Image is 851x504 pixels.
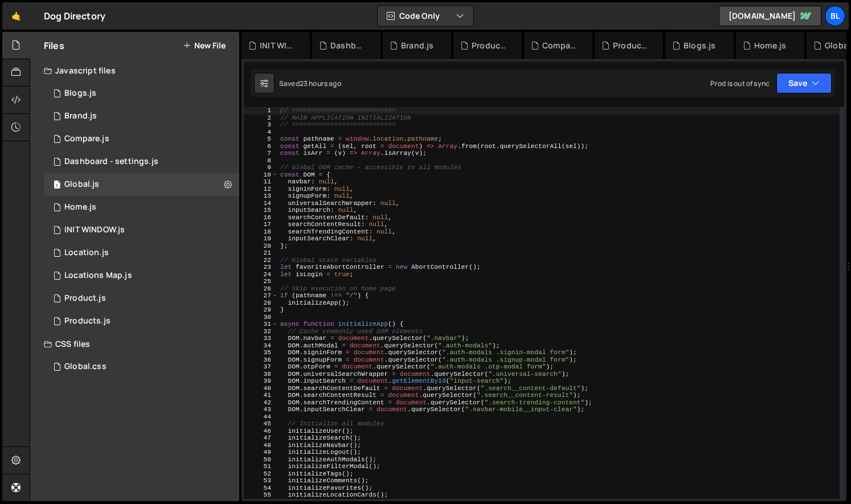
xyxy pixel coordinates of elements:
div: 34 [244,342,279,350]
div: Products.js [613,40,649,51]
div: 22 [244,257,279,264]
div: Home.js [64,202,96,212]
div: Global.css [64,362,107,372]
div: Blogs.js [684,40,715,51]
div: CSS files [30,333,239,355]
div: 53 [244,477,279,485]
div: 32 [244,328,279,335]
div: Product.js [64,293,106,304]
div: 17 [244,221,279,228]
div: 46 [244,428,279,435]
div: INIT WINDOW.js [260,40,296,51]
a: 🤙 [2,2,30,30]
div: Javascript files [30,59,239,82]
div: 8 [244,157,279,165]
div: 45 [244,420,279,428]
div: 16220/44393.js [44,287,239,310]
div: Saved [279,79,341,88]
div: 41 [244,392,279,399]
div: 10 [244,171,279,179]
div: 29 [244,306,279,314]
div: Dog Directory [44,9,105,23]
div: 31 [244,321,279,328]
div: 48 [244,442,279,449]
div: 16220/44394.js [44,105,239,128]
div: Brand.js [401,40,433,51]
div: 13 [244,192,279,200]
div: 18 [244,228,279,236]
div: 4 [244,129,279,136]
div: 1 [244,107,279,114]
button: Code Only [378,6,473,26]
div: 37 [244,363,279,371]
div: Dashboard - settings.js [64,157,158,167]
button: New File [183,41,226,50]
div: 51 [244,463,279,470]
div: 52 [244,470,279,478]
div: 54 [244,485,279,492]
div: Dashboard - settings.js [330,40,367,51]
div: 7 [244,150,279,157]
div: Product.js [472,40,508,51]
h2: Files [44,39,64,52]
div: 16220/43680.js [44,264,239,287]
a: Bl [825,6,845,26]
div: Compare.js [542,40,579,51]
div: 16220/43682.css [44,355,239,378]
div: 5 [244,136,279,143]
div: 21 [244,249,279,257]
div: 42 [244,399,279,407]
div: 35 [244,349,279,357]
div: 16220/44321.js [44,82,239,105]
div: 16 [244,214,279,222]
div: Global.js [64,179,99,190]
div: 9 [244,164,279,171]
div: 3 [244,121,279,129]
div: INIT WINDOW.js [64,225,125,235]
div: 44 [244,413,279,421]
div: 20 [244,243,279,250]
div: 6 [244,143,279,150]
div: 16220/44319.js [44,196,239,219]
div: Home.js [754,40,786,51]
div: 33 [244,335,279,342]
div: 47 [244,435,279,442]
div: 23 hours ago [300,79,341,88]
: 16220/43679.js [44,241,239,264]
div: Location.js [64,248,109,258]
div: 30 [244,314,279,321]
div: 26 [244,285,279,293]
div: Brand.js [64,111,97,121]
div: 19 [244,235,279,243]
div: Blogs.js [64,88,96,99]
div: 24 [244,271,279,278]
a: [DOMAIN_NAME] [719,6,821,26]
div: Products.js [64,316,111,326]
div: 16220/43681.js [44,173,239,196]
div: 16220/44477.js [44,219,239,241]
div: 2 [244,114,279,122]
div: Compare.js [64,134,109,144]
button: Save [776,73,832,93]
div: 16220/44324.js [44,310,239,333]
div: Locations Map.js [64,271,132,281]
div: 15 [244,207,279,214]
div: 25 [244,278,279,285]
div: 16220/44328.js [44,128,239,150]
div: 28 [244,300,279,307]
div: 39 [244,378,279,385]
span: 1 [54,181,60,190]
div: 23 [244,264,279,271]
div: 36 [244,357,279,364]
div: 50 [244,456,279,464]
div: 12 [244,186,279,193]
div: 43 [244,406,279,413]
div: 16220/44476.js [44,150,239,173]
div: 40 [244,385,279,392]
div: 55 [244,491,279,499]
div: Prod is out of sync [710,79,770,88]
div: 27 [244,292,279,300]
div: 11 [244,178,279,186]
div: 38 [244,371,279,378]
